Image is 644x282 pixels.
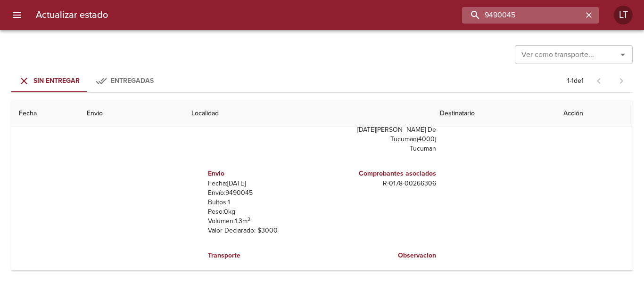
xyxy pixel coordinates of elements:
th: Fecha [11,100,79,127]
p: Valor Declarado: $ 3000 [208,226,318,235]
sup: 3 [248,216,250,222]
span: Pagina anterior [587,76,610,85]
th: Acción [556,100,633,127]
p: Peso: 0 kg [208,207,318,217]
h6: Envio [208,169,318,179]
p: 1 - 1 de 1 [567,76,584,86]
span: Pagina siguiente [610,70,633,92]
input: buscar [462,7,583,24]
button: menu [6,4,28,26]
th: Destinatario [432,100,556,127]
p: Tucuman [326,144,436,153]
div: LT [614,6,633,24]
h6: Observacion [326,250,436,261]
div: Abrir información de usuario [614,6,633,24]
p: [DATE][PERSON_NAME] De Tucuman ( 4000 ) [326,125,436,144]
h6: Comprobantes asociados [326,169,436,179]
th: Localidad [184,100,432,127]
p: Bultos: 1 [208,198,318,207]
h6: Actualizar estado [36,8,108,23]
p: Envío: 9490045 [208,188,318,198]
th: Envio [79,100,184,127]
p: R - 0178 - 00266306 [326,179,436,188]
button: Abrir [616,48,629,61]
p: Volumen: 1.3 m [208,217,318,226]
div: Tabs Envios [11,70,162,92]
p: Fecha: [DATE] [208,179,318,188]
span: Sin Entregar [33,77,80,85]
span: Entregadas [111,77,154,85]
h6: Transporte [208,250,318,261]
